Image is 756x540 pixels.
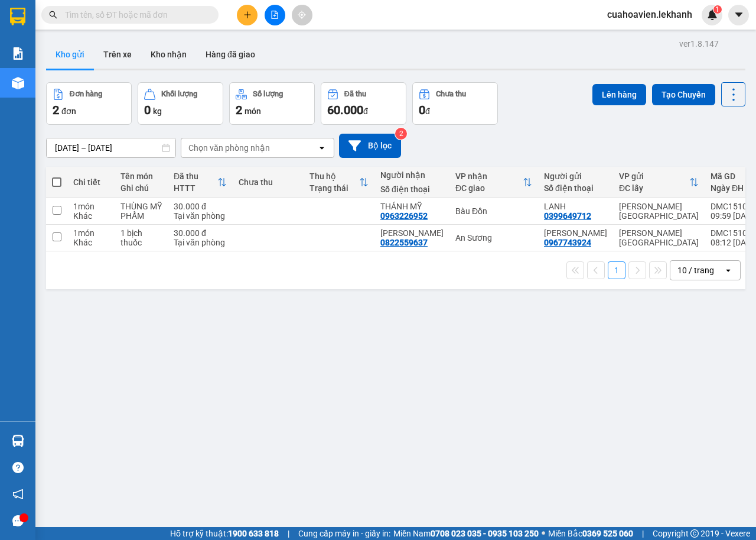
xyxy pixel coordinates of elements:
div: An Sương [455,233,532,242]
img: solution-icon [12,47,24,60]
div: Tại văn phòng [174,238,227,247]
span: đ [363,106,368,116]
div: Tại văn phòng [174,211,227,221]
div: Bàu Đồn [455,206,532,216]
button: Trên xe [94,40,141,69]
div: ĐC giao [455,183,523,193]
div: Số lượng [253,90,283,98]
th: Toggle SortBy [168,167,233,198]
button: Lên hàng [592,84,646,105]
div: 30.000 đ [174,228,227,238]
span: plus [243,11,252,19]
span: 0 [144,103,151,117]
button: file-add [265,5,285,25]
div: Người gửi [544,172,607,181]
strong: 1900 633 818 [228,529,279,538]
span: đơn [61,106,76,116]
div: [PERSON_NAME][GEOGRAPHIC_DATA] [619,228,699,247]
svg: open [317,143,327,153]
span: món [245,106,261,116]
div: Người nhận [380,170,444,180]
span: 0 [419,103,425,117]
div: 1 bịch thuốc [120,228,162,247]
span: message [12,515,24,526]
div: Đã thu [174,172,217,181]
strong: 0369 525 060 [582,529,633,538]
div: VP nhận [455,172,523,181]
div: Khác [73,211,109,221]
button: Chưa thu0đ [412,82,498,125]
span: aim [298,11,306,19]
span: search [49,11,57,19]
span: 60.000 [327,103,363,117]
div: 1 món [73,228,109,238]
svg: open [724,266,733,275]
div: ver 1.8.147 [679,37,719,50]
div: Số điện thoại [380,185,444,194]
th: Toggle SortBy [449,167,538,198]
button: plus [237,5,258,25]
div: Số điện thoại [544,183,607,193]
span: 1 [715,5,719,14]
div: Ghi chú [120,183,162,193]
th: Toggle SortBy [613,167,705,198]
button: aim [292,5,312,25]
div: Trạng thái [309,183,359,193]
div: ĐC lấy [619,183,689,193]
div: Đơn hàng [70,90,102,98]
span: notification [12,489,24,500]
div: 0399649712 [544,211,591,221]
div: Tên món [120,172,162,181]
button: Đã thu60.000đ [321,82,406,125]
button: Bộ lọc [339,134,401,158]
img: logo-vxr [10,8,25,25]
span: Cung cấp máy in - giấy in: [298,527,390,540]
button: caret-down [728,5,749,25]
sup: 2 [395,128,407,140]
div: Chưa thu [436,90,466,98]
span: ⚪️ [542,531,545,536]
div: THÙY LINH [380,228,444,238]
input: Tìm tên, số ĐT hoặc mã đơn [65,8,204,21]
span: question-circle [12,462,24,473]
div: 1 món [73,202,109,211]
span: file-add [271,11,279,19]
div: Thu hộ [309,172,359,181]
div: 30.000 đ [174,202,227,211]
sup: 1 [713,5,722,14]
div: THÁNH MỸ [380,202,444,211]
span: Miền Nam [393,527,539,540]
div: Khối lượng [161,90,197,98]
img: icon-new-feature [707,9,718,20]
div: THÙNG MỸ PHẨM [120,202,162,221]
div: 0822559637 [380,238,428,247]
span: Hỗ trợ kỹ thuật: [170,527,279,540]
div: LANH [544,202,607,211]
span: cuahoavien.lekhanh [598,7,702,22]
button: Đơn hàng2đơn [46,82,132,125]
img: warehouse-icon [12,77,24,89]
button: Tạo Chuyến [652,84,715,105]
div: 10 / trang [677,264,714,276]
span: Miền Bắc [548,527,633,540]
img: warehouse-icon [12,435,24,447]
button: 1 [608,261,625,279]
span: kg [153,106,162,116]
div: VP gửi [619,172,689,181]
span: đ [425,106,430,116]
span: 2 [53,103,59,117]
span: | [288,527,289,540]
span: | [642,527,644,540]
th: Toggle SortBy [304,167,374,198]
div: Chi tiết [73,177,109,187]
div: 0967743924 [544,238,591,247]
button: Kho gửi [46,40,94,69]
span: copyright [690,529,699,538]
div: Chọn văn phòng nhận [188,142,270,154]
div: 0963226952 [380,211,428,221]
div: Khác [73,238,109,247]
div: Linh [544,228,607,238]
button: Hàng đã giao [196,40,265,69]
div: Chưa thu [239,177,298,187]
button: Số lượng2món [229,82,315,125]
